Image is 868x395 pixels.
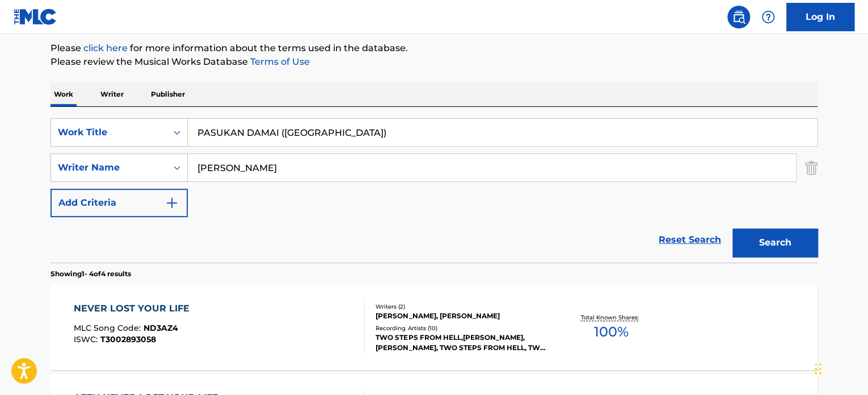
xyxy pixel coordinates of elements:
div: Help [757,6,779,28]
button: Search [732,228,818,257]
p: Work [50,82,77,106]
span: ISWC : [74,334,100,344]
p: Showing 1 - 4 of 4 results [50,269,131,279]
button: Add Criteria [50,189,188,217]
div: Writers ( 2 ) [376,302,547,311]
img: search [732,10,745,24]
div: Work Title [58,126,160,139]
p: Please review the Musical Works Database [50,55,818,69]
span: ND3AZ4 [144,323,178,333]
div: NEVER LOST YOUR LIFE [74,302,195,315]
div: Drag [815,352,821,386]
div: TWO STEPS FROM HELL,[PERSON_NAME],[PERSON_NAME], TWO STEPS FROM HELL, TWO STEPS FROM HELL, TWO ST... [376,332,547,353]
span: MLC Song Code : [74,323,144,333]
p: Please for more information about the terms used in the database. [50,41,818,55]
img: MLC Logo [14,9,57,25]
a: Terms of Use [248,56,310,67]
div: [PERSON_NAME], [PERSON_NAME] [376,311,547,321]
img: help [761,10,775,24]
span: 100 % [593,322,628,342]
img: 9d2ae6d4665cec9f34b9.svg [165,196,179,210]
p: Publisher [148,82,188,106]
a: Reset Search [653,227,727,252]
a: click here [83,43,128,53]
a: Public Search [727,6,750,28]
form: Search Form [50,118,818,263]
span: T3002893058 [100,334,156,344]
div: Recording Artists ( 10 ) [376,324,547,332]
a: Log In [786,3,854,31]
p: Total Known Shares: [580,313,641,322]
p: Writer [97,82,127,106]
div: Writer Name [58,161,160,174]
img: Delete Criterion [805,153,818,182]
a: NEVER LOST YOUR LIFEMLC Song Code:ND3AZ4ISWC:T3002893058Writers (2)[PERSON_NAME], [PERSON_NAME]Re... [50,285,818,370]
iframe: Chat Widget [811,340,868,395]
